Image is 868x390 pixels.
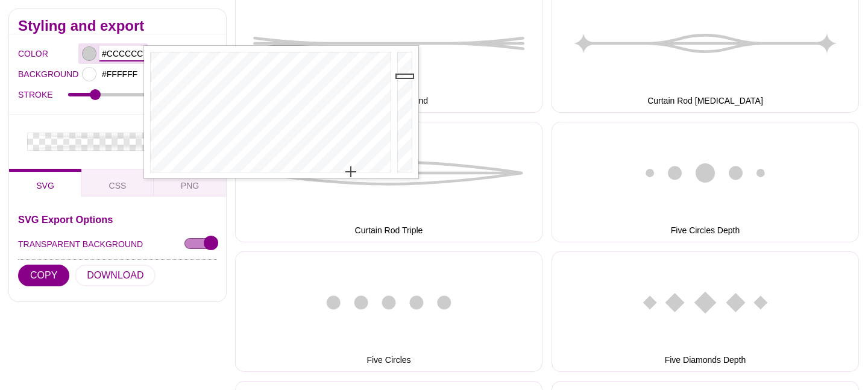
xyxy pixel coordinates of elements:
[75,265,156,286] button: DOWNLOAD
[552,122,859,242] button: Five Circles Depth
[109,181,127,190] span: CSS
[552,251,859,372] button: Five Diamonds Depth
[235,122,542,242] button: Curtain Rod Triple
[235,251,542,372] button: Five Circles
[18,236,143,252] label: TRANSPARENT BACKGROUND
[81,169,154,197] button: CSS
[181,181,199,190] span: PNG
[18,66,33,82] label: BACKGROUND
[18,21,217,31] h2: Styling and export
[18,87,68,102] label: STROKE
[18,265,69,286] button: COPY
[18,215,217,224] h3: SVG Export Options
[18,46,33,61] label: COLOR
[154,169,226,197] button: PNG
